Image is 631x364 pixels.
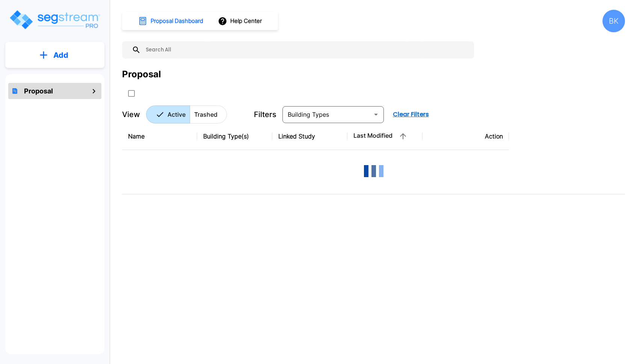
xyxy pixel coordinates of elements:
h1: Proposal Dashboard [151,17,203,26]
button: Trashed [190,105,227,123]
img: Logo [9,9,101,30]
p: Filters [254,109,276,120]
div: BK [602,10,625,32]
img: Loading [359,156,389,186]
th: Building Type(s) [197,123,272,150]
div: Name [128,132,191,141]
div: Platform [146,105,227,123]
button: Proposal Dashboard [135,13,207,29]
p: Add [53,50,68,61]
button: SelectAll [124,86,139,101]
th: Action [423,123,509,150]
input: Search All [141,41,470,59]
button: Clear Filters [390,107,432,122]
th: Last Modified [347,123,423,150]
button: Add [5,44,104,66]
p: Active [168,110,186,119]
p: View [122,109,140,120]
p: Trashed [194,110,217,119]
button: Active [146,105,190,123]
div: Proposal [122,68,161,81]
h1: Proposal [24,86,53,96]
th: Linked Study [272,123,347,150]
input: Building Types [285,109,369,120]
button: Help Center [216,14,265,28]
button: Open [371,109,381,120]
